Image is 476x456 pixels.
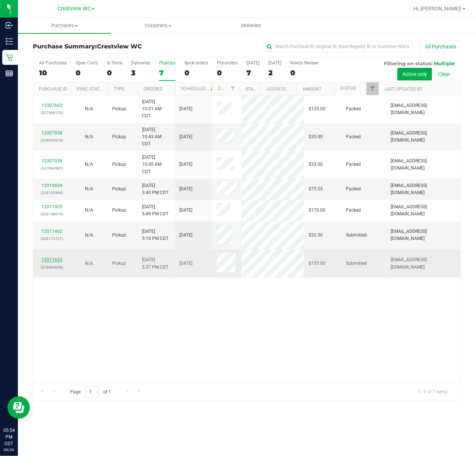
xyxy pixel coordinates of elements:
span: $32.50 [309,232,323,239]
a: Type [114,86,124,92]
span: Hi, [PERSON_NAME]! [413,6,462,12]
p: (327988155) [38,109,66,116]
p: (328172721) [38,235,66,242]
a: 12011462 [41,229,62,234]
a: State Registry ID [245,86,284,92]
span: $33.00 [309,161,323,168]
span: Pickup [112,186,126,193]
span: Not Applicable [85,261,93,266]
span: [EMAIL_ADDRESS][DOMAIN_NAME] [391,182,456,196]
span: [DATE] 5:49 PM CDT [142,203,168,218]
button: N/A [85,133,93,140]
span: Not Applicable [85,208,93,213]
a: Purchase ID [39,86,67,92]
span: Not Applicable [85,106,93,111]
div: 0 [107,69,122,77]
a: Filter [366,82,379,95]
div: Needs Review [290,60,318,66]
span: Not Applicable [85,162,93,167]
span: [DATE] [179,161,192,168]
p: 09/26 [3,447,15,453]
div: In Store [107,60,122,66]
span: [DATE] 10:45 AM CDT [142,154,170,175]
button: All Purchases [420,40,461,53]
button: N/A [85,186,93,193]
a: Ordered [144,86,163,92]
div: 10 [39,69,67,77]
span: $75.25 [309,186,323,193]
a: Last Updated By [385,86,422,92]
span: Pickup [112,232,126,239]
span: Packed [346,207,361,214]
h3: Purchase Summary: [33,43,176,50]
button: N/A [85,232,93,239]
inline-svg: Reports [6,70,13,77]
input: Search Purchase ID, Original ID, State Registry ID or Customer Name... [264,41,413,52]
div: 0 [290,69,318,77]
span: Deliveries [231,22,272,29]
span: Submitted [346,232,367,239]
span: Pickup [112,161,126,168]
a: Customer [218,86,241,91]
button: Active only [397,68,432,80]
span: [DATE] 10:43 AM CDT [142,126,170,148]
span: Submitted [346,260,367,267]
span: 1 - 7 of 7 items [412,386,453,397]
button: N/A [85,207,93,214]
a: Scheduled [181,86,215,91]
span: [EMAIL_ADDRESS][DOMAIN_NAME] [391,256,456,270]
a: 12007662 [41,103,62,108]
span: Customers [111,22,204,29]
span: [DATE] [179,133,192,140]
a: 12011653 [41,257,62,262]
a: Customers [111,18,204,34]
span: [DATE] [179,260,192,267]
div: 3 [131,69,150,77]
inline-svg: Inventory [6,38,13,45]
button: N/A [85,105,93,113]
div: 7 [159,69,176,77]
span: Not Applicable [85,186,93,191]
div: PickUps [159,60,176,66]
span: Filtering on status: [384,60,432,66]
a: 12007938 [41,130,62,136]
span: Purchases [18,22,111,29]
span: Packed [346,133,361,140]
a: 12007939 [41,158,62,164]
span: [DATE] [179,232,192,239]
iframe: Resource center [7,396,30,419]
span: Crestview WC [97,43,142,50]
div: [DATE] [268,60,281,66]
a: Amount [303,86,321,92]
span: [EMAIL_ADDRESS][DOMAIN_NAME] [391,130,456,144]
inline-svg: Retail [6,54,13,61]
span: [EMAIL_ADDRESS][DOMAIN_NAME] [391,228,456,242]
span: [EMAIL_ADDRESS][DOMAIN_NAME] [391,203,456,218]
span: [EMAIL_ADDRESS][DOMAIN_NAME] [391,158,456,172]
span: $125.00 [309,105,325,113]
span: [EMAIL_ADDRESS][DOMAIN_NAME] [391,102,456,116]
p: (318364098) [38,264,66,271]
button: Clear [433,68,455,80]
div: 0 [217,69,237,77]
span: Not Applicable [85,134,93,139]
span: Packed [346,186,361,193]
a: Deliveries [205,18,298,34]
div: 0 [185,69,208,77]
span: [DATE] [179,207,192,214]
button: N/A [85,260,93,267]
div: 2 [268,69,281,77]
p: 05:54 PM CDT [3,427,15,447]
span: $155.00 [309,260,325,267]
a: Filter [227,82,239,95]
a: Sync Status [76,86,105,92]
button: N/A [85,161,93,168]
div: 0 [76,69,98,77]
span: [DATE] 5:37 PM CDT [142,256,168,270]
div: Deliveries [131,60,150,66]
span: Pickup [112,207,126,214]
span: [DATE] 3:40 PM CDT [142,182,168,196]
p: (328129386) [38,189,66,196]
a: Purchases [18,18,111,34]
span: Page of 1 [64,386,117,398]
